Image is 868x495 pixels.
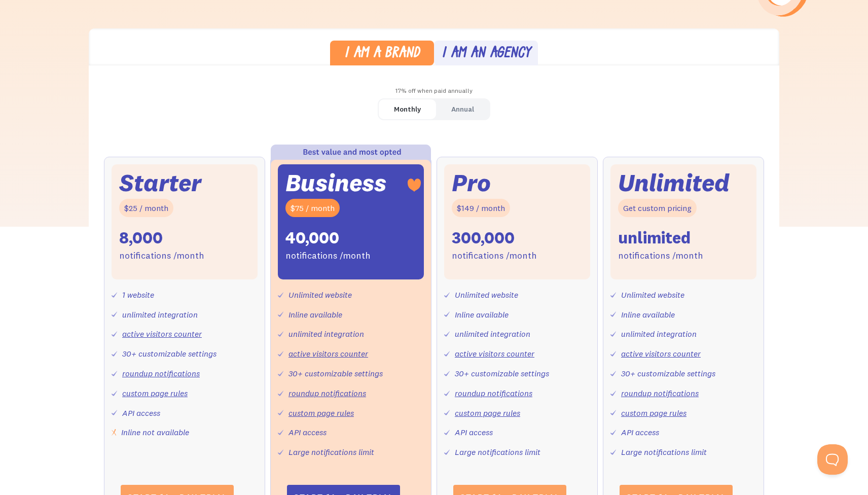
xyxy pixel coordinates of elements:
div: 30+ customizable settings [288,366,383,381]
div: API access [288,425,327,440]
div: Business [285,172,386,194]
a: roundup notifications [288,388,366,398]
div: Get custom pricing [618,199,697,218]
a: custom page rules [621,408,686,418]
div: Large notifications limit [621,445,707,459]
div: I am a brand [344,47,420,61]
a: custom page rules [288,408,354,418]
div: notifications /month [119,249,204,263]
a: roundup notifications [122,368,200,378]
div: notifications /month [285,249,371,263]
div: Inline available [288,307,342,322]
div: 8,000 [119,227,163,249]
div: Large notifications limit [288,445,374,459]
a: active visitors counter [122,329,202,339]
div: $149 / month [452,199,510,218]
a: roundup notifications [621,388,699,398]
div: 300,000 [452,227,515,249]
div: $75 / month [285,199,340,218]
a: active visitors counter [288,348,368,359]
div: 30+ customizable settings [122,346,216,361]
div: unlimited integration [621,327,697,341]
div: API access [122,406,160,420]
a: roundup notifications [455,388,532,398]
div: Unlimited website [455,288,518,302]
div: 30+ customizable settings [621,366,715,381]
div: Unlimited website [288,288,352,302]
a: active visitors counter [621,348,701,359]
div: Monthly [394,102,421,117]
div: I am an agency [442,47,531,61]
div: Inline available [621,307,675,322]
div: unlimited integration [288,327,364,341]
div: API access [621,425,659,440]
a: custom page rules [122,388,188,398]
div: unlimited integration [455,327,530,341]
div: 17% off when paid annually [89,84,779,98]
div: notifications /month [452,249,537,263]
div: $25 / month [119,199,173,218]
div: notifications /month [618,249,703,263]
div: unlimited [618,227,691,249]
div: Inline not available [121,425,189,440]
div: Annual [451,102,474,117]
div: unlimited integration [122,307,198,322]
div: Pro [452,172,491,194]
div: 1 website [122,288,154,302]
div: 30+ customizable settings [455,366,549,381]
a: active visitors counter [455,348,534,359]
div: Unlimited website [621,288,684,302]
div: Large notifications limit [455,445,540,459]
div: Starter [119,172,201,194]
div: Inline available [455,307,509,322]
a: custom page rules [455,408,520,418]
div: Unlimited [618,172,730,194]
div: 40,000 [285,227,339,249]
div: API access [455,425,493,440]
iframe: Toggle Customer Support [817,444,848,475]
